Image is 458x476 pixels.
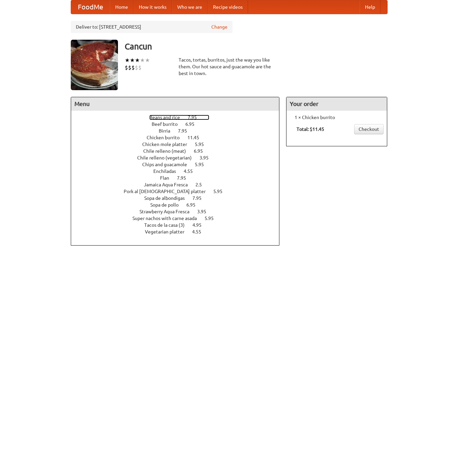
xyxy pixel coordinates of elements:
[286,97,387,111] h4: Your order
[172,0,208,14] a: Who we are
[195,142,211,147] span: 5.95
[144,182,194,187] span: Jamaica Aqua Fresca
[125,40,388,53] h3: Cancun
[195,182,209,187] span: 2.5
[195,162,211,167] span: 5.95
[145,229,191,234] span: Vegetarian platter
[133,0,172,14] a: How it works
[140,57,145,64] li: ★
[71,40,118,90] img: angular.jpg
[152,121,184,127] span: Beef burrito
[140,209,219,214] a: Strawberry Aqua Fresca 3.95
[178,128,194,134] span: 7.95
[143,148,215,154] a: Chile relleno (meat) 6.95
[124,189,212,194] span: Pork al [DEMOGRAPHIC_DATA] platter
[186,202,202,208] span: 6.95
[147,135,186,140] span: Chicken burrito
[132,216,226,221] a: Super nachos with carne asada 5.95
[187,135,206,140] span: 11.45
[213,189,229,194] span: 5.95
[124,189,235,194] a: Pork al [DEMOGRAPHIC_DATA] platter 5.95
[192,195,208,201] span: 7.95
[145,229,214,234] a: Vegetarian platter 4.55
[192,222,208,228] span: 4.95
[297,126,324,132] b: Total: $11.45
[149,115,209,120] a: Beans and rice 7.95
[208,0,248,14] a: Recipe videos
[125,64,128,71] li: $
[194,148,210,154] span: 6.95
[135,64,138,71] li: $
[192,229,208,234] span: 4.55
[132,216,204,221] span: Super nachos with carne asada
[71,0,110,14] a: FoodMe
[185,121,201,127] span: 6.95
[179,57,280,77] div: Tacos, tortas, burritos, just the way you like them. Our hot sauce and guacamole are the best in ...
[125,57,130,64] li: ★
[144,195,214,201] a: Sopa de albondigas 7.95
[184,169,200,174] span: 4.55
[110,0,133,14] a: Home
[153,169,205,174] a: Enchiladas 4.55
[145,57,150,64] li: ★
[71,21,233,33] div: Deliver to: [STREET_ADDRESS]
[152,121,207,127] a: Beef burrito 6.95
[144,222,214,228] a: Tacos de la casa (3) 4.95
[160,175,176,181] span: Flan
[159,128,200,134] a: Birria 7.95
[144,182,214,187] a: Jamaica Aqua Fresca 2.5
[360,0,380,14] a: Help
[211,24,227,30] a: Change
[128,64,131,71] li: $
[143,148,193,154] span: Chile relleno (meat)
[135,57,140,64] li: ★
[140,209,196,214] span: Strawberry Aqua Fresca
[71,97,279,111] h4: Menu
[150,202,208,208] a: Sopa de pollo 6.95
[142,162,194,167] span: Chips and guacamole
[150,202,185,208] span: Sopa de pollo
[142,162,216,167] a: Chips and guacamole 5.95
[138,64,142,71] li: $
[200,155,215,160] span: 3.95
[188,115,204,120] span: 7.95
[354,124,384,134] a: Checkout
[160,175,199,181] a: Flan 7.95
[130,57,135,64] li: ★
[147,135,212,140] a: Chicken burrito 11.45
[149,115,187,120] span: Beans and rice
[144,195,191,201] span: Sopa de albondigas
[197,209,213,214] span: 3.95
[137,155,221,160] a: Chile relleno (vegetarian) 3.95
[137,155,199,160] span: Chile relleno (vegetarian)
[290,114,384,121] li: 1 × Chicken burrito
[142,142,194,147] span: Chicken mole platter
[177,175,193,181] span: 7.95
[131,64,135,71] li: $
[153,169,183,174] span: Enchiladas
[205,216,220,221] span: 5.95
[144,222,191,228] span: Tacos de la casa (3)
[142,142,216,147] a: Chicken mole platter 5.95
[159,128,177,134] span: Birria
